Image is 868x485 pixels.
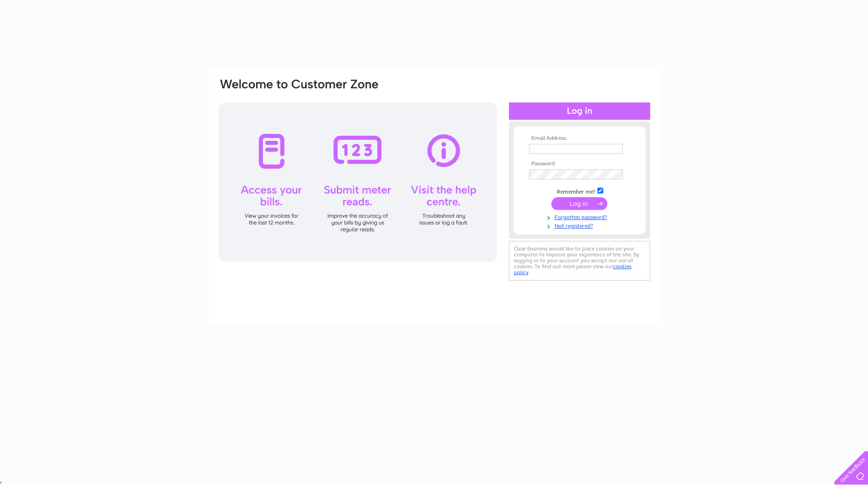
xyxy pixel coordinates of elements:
[529,212,632,221] a: Forgotten password?
[529,221,632,230] a: Not registered?
[527,135,632,142] th: Email Address:
[527,186,632,195] td: Remember me?
[527,161,632,167] th: Password:
[509,241,650,281] div: Clear Business would like to place cookies on your computer to improve your experience of the sit...
[514,263,632,276] a: cookies policy
[551,197,607,210] input: Submit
